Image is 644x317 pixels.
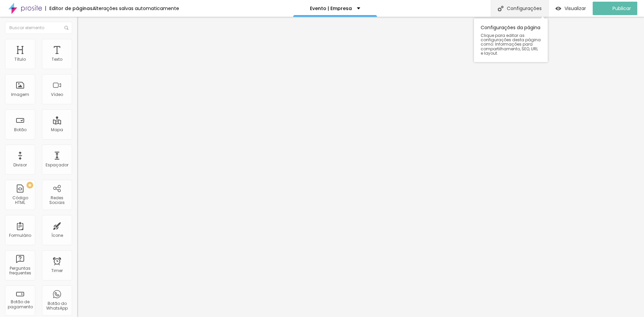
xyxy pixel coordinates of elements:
[64,26,68,30] img: Icone
[555,6,561,11] img: view-1.svg
[5,22,72,34] input: Buscar elemento
[52,57,62,62] div: Texto
[11,92,29,97] div: Imagem
[7,266,33,276] div: Perguntas frequentes
[7,196,33,205] div: Código HTML
[44,301,70,311] div: Botão do WhatsApp
[9,233,31,238] div: Formulário
[14,127,26,132] div: Botão
[51,92,63,97] div: Vídeo
[51,233,63,238] div: Ícone
[565,6,586,11] span: Visualizar
[13,163,27,167] div: Divisor
[7,300,33,309] div: Botão de pagamento
[93,6,179,11] div: Alterações salvas automaticamente
[474,18,548,62] div: Configurações da página
[612,6,631,11] span: Publicar
[51,268,63,273] div: Timer
[14,57,26,62] div: Título
[46,163,68,167] div: Espaçador
[51,127,63,132] div: Mapa
[77,17,644,317] iframe: Editor
[481,33,541,55] span: Clique para editar as configurações desta página como: Informações para compartilhamento, SEO, UR...
[593,2,637,15] button: Publicar
[45,6,93,11] div: Editor de páginas
[44,196,70,205] div: Redes Sociais
[310,6,352,11] p: Evento | Empresa
[498,6,503,11] img: Icone
[549,2,593,15] button: Visualizar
